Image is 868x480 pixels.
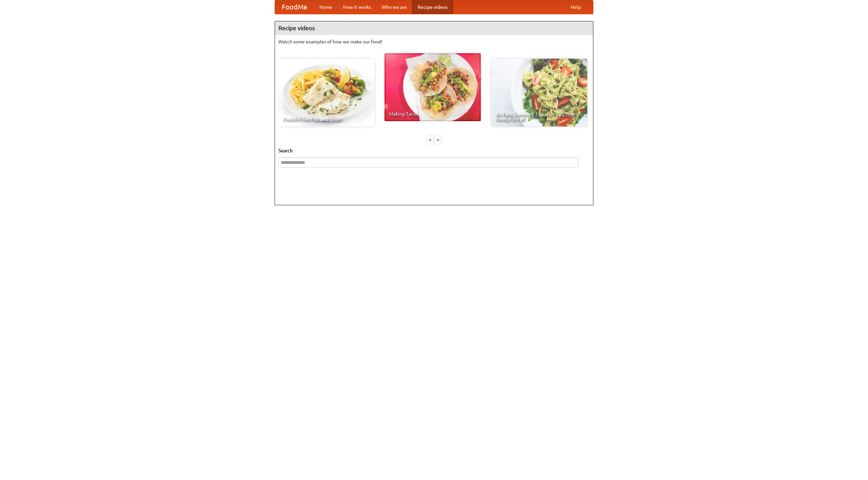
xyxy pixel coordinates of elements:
[275,0,314,14] a: FoodMe
[278,147,590,154] h5: Search
[283,117,370,122] span: French Fries Fish and Chips
[384,53,481,121] a: Making Tacos
[278,38,590,45] p: Watch some examples of how we make our food!
[389,112,476,116] span: Making Tacos
[435,135,441,144] div: »
[338,0,376,14] a: How it works
[496,112,583,122] span: An Easy, Summery Tomato Pasta That's Ready for Fall
[427,135,433,144] div: «
[491,59,587,127] a: An Easy, Summery Tomato Pasta That's Ready for Fall
[275,21,593,35] h4: Recipe videos
[565,0,586,14] a: Help
[376,0,412,14] a: Who we are
[278,59,375,127] a: French Fries Fish and Chips
[314,0,338,14] a: Home
[412,0,453,14] a: Recipe videos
